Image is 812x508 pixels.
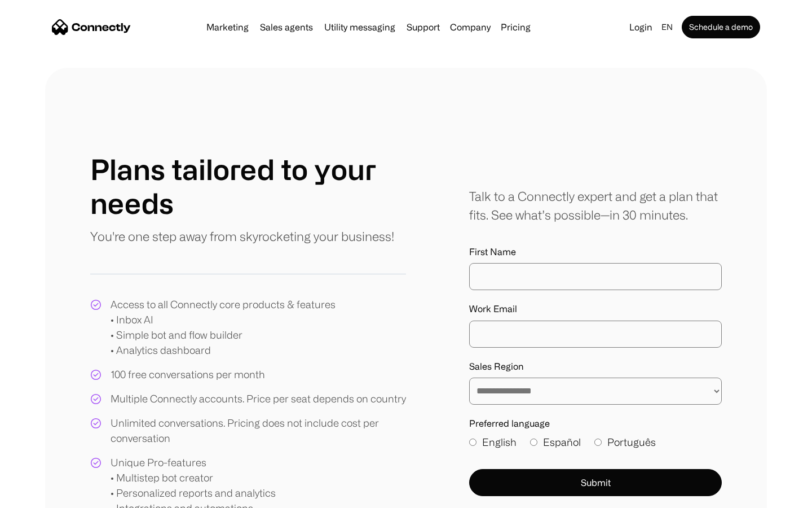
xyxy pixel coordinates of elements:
div: 100 free conversations per month [111,367,265,382]
a: Sales agents [255,23,317,32]
button: Submit [469,469,722,496]
p: You're one step away from skyrocketing your business! [90,227,394,246]
input: English [469,439,476,446]
label: Preferred language [469,418,722,429]
a: Login [625,19,657,35]
h1: Plans tailored to your needs [90,152,406,220]
aside: Language selected: English [11,487,68,504]
label: English [469,435,517,450]
a: Support [402,23,444,32]
ul: Language list [23,488,68,504]
div: Company [450,19,491,35]
label: Português [594,435,656,450]
label: Español [530,435,581,450]
div: Talk to a Connectly expert and get a plan that fits. See what’s possible—in 30 minutes. [469,187,722,224]
input: Português [594,439,602,446]
label: Sales Region [469,361,722,372]
input: Español [530,439,537,446]
label: Work Email [469,304,722,314]
a: Marketing [202,23,253,32]
label: First Name [469,247,722,257]
a: home [52,19,131,36]
div: Unlimited conversations. Pricing does not include cost per conversation [111,415,406,446]
div: en [661,19,673,35]
a: Utility messaging [320,23,400,32]
a: Schedule a demo [682,16,760,38]
div: Multiple Connectly accounts. Price per seat depends on country [111,391,406,406]
div: Company [447,19,494,35]
a: Pricing [496,23,535,32]
div: Access to all Connectly core products & features • Inbox AI • Simple bot and flow builder • Analy... [111,297,336,358]
div: en [657,19,679,35]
